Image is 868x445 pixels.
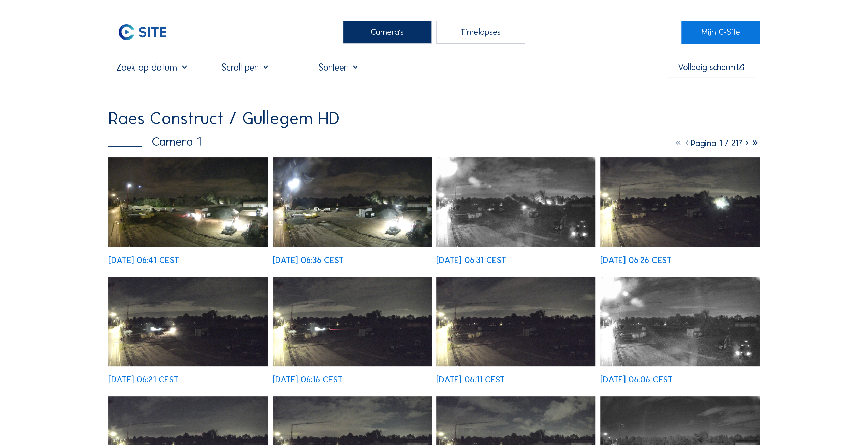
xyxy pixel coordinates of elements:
img: image_53614984 [108,277,268,367]
div: [DATE] 06:41 CEST [108,256,179,264]
img: image_53614845 [273,277,432,367]
img: image_53615384 [273,157,432,247]
div: [DATE] 06:26 CEST [600,256,672,264]
img: image_53615523 [108,157,268,247]
div: Camera's [343,21,432,44]
div: Timelapses [436,21,525,44]
input: Zoek op datum 󰅀 [108,61,197,73]
img: image_53614578 [600,277,760,367]
img: image_53614717 [436,277,595,367]
div: Volledig scherm [678,63,735,72]
span: Pagina 1 / 217 [691,138,742,148]
a: Mijn C-Site [681,21,760,44]
div: Raes Construct / Gullegem HD [108,110,340,127]
img: image_53615252 [436,157,595,247]
div: [DATE] 06:36 CEST [273,256,344,264]
div: [DATE] 06:21 CEST [108,375,178,384]
div: [DATE] 06:31 CEST [436,256,506,264]
div: [DATE] 06:16 CEST [273,375,342,384]
div: [DATE] 06:06 CEST [600,375,673,384]
img: C-SITE Logo [108,21,177,44]
div: Camera 1 [108,135,201,148]
img: image_53615118 [600,157,760,247]
div: [DATE] 06:11 CEST [436,375,505,384]
a: C-SITE Logo [108,21,187,44]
